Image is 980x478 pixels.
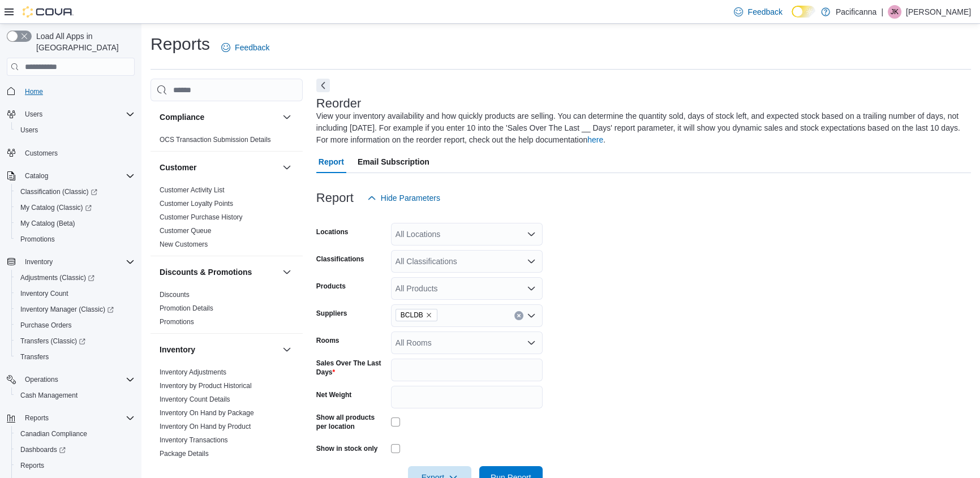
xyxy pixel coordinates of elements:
[587,135,603,144] a: here
[160,200,233,208] a: Customer Loyalty Points
[151,133,303,151] div: Compliance
[16,123,42,137] a: Users
[11,286,139,302] button: Inventory Count
[16,427,92,441] a: Canadian Compliance
[160,240,208,248] a: New Customers
[32,31,135,53] span: Load All Apps in [GEOGRAPHIC_DATA]
[20,461,44,470] span: Reports
[792,18,792,18] span: Dark Mode
[280,161,294,174] button: Customer
[20,411,135,425] span: Reports
[20,321,72,330] span: Purchase Orders
[11,317,139,333] button: Purchase Orders
[906,5,971,19] p: [PERSON_NAME]
[316,390,351,399] label: Net Weight
[20,255,135,269] span: Inventory
[16,232,135,246] span: Promotions
[11,442,139,458] a: Dashboards
[11,216,139,231] button: My Catalog (Beta)
[16,318,76,332] a: Purchase Orders
[160,227,211,235] a: Customer Queue
[16,201,135,214] span: My Catalog (Classic)
[11,426,139,442] button: Canadian Compliance
[20,126,38,135] span: Users
[16,185,102,199] a: Classification (Classic)
[11,270,139,286] a: Adjustments (Classic)
[160,436,228,445] span: Inventory Transactions
[160,304,213,313] span: Promotion Details
[160,318,194,326] a: Promotions
[16,201,96,214] a: My Catalog (Classic)
[2,254,139,270] button: Inventory
[20,146,135,160] span: Customers
[401,309,423,321] span: BCLDB
[16,271,135,285] span: Adjustments (Classic)
[160,186,225,194] a: Customer Activity List
[16,217,80,230] a: My Catalog (Beta)
[20,203,92,212] span: My Catalog (Classic)
[25,87,43,96] span: Home
[363,187,445,209] button: Hide Parameters
[11,231,139,247] button: Promotions
[160,199,233,208] span: Customer Loyalty Points
[2,410,139,426] button: Reports
[160,422,251,431] span: Inventory On Hand by Product
[16,318,135,332] span: Purchase Orders
[20,169,135,183] span: Catalog
[25,110,42,119] span: Users
[20,373,135,386] span: Operations
[11,200,139,216] a: My Catalog (Classic)
[514,311,523,320] button: Clear input
[160,226,211,235] span: Customer Queue
[16,350,53,364] a: Transfers
[160,266,252,278] h3: Discounts & Promotions
[25,414,49,423] span: Reports
[16,334,90,348] a: Transfers (Classic)
[20,352,49,361] span: Transfers
[836,5,876,19] p: Pacificanna
[16,443,135,457] span: Dashboards
[160,368,226,376] a: Inventory Adjustments
[2,106,139,122] button: Users
[160,162,196,173] h3: Customer
[20,187,97,196] span: Classification (Classic)
[11,458,139,473] button: Reports
[235,42,269,53] span: Feedback
[316,309,347,318] label: Suppliers
[316,282,346,291] label: Products
[2,145,139,161] button: Customers
[20,84,135,98] span: Home
[160,382,252,390] a: Inventory by Product Historical
[160,395,230,404] span: Inventory Count Details
[16,427,135,441] span: Canadian Compliance
[747,6,782,18] span: Feedback
[160,111,278,123] button: Compliance
[160,317,194,326] span: Promotions
[16,217,135,230] span: My Catalog (Beta)
[316,79,330,92] button: Next
[151,33,210,55] h1: Reports
[16,303,135,316] span: Inventory Manager (Classic)
[11,333,139,349] a: Transfers (Classic)
[316,110,965,146] div: View your inventory availability and how quickly products are selling. You can determine the quan...
[25,257,53,266] span: Inventory
[23,6,74,18] img: Cova
[2,168,139,184] button: Catalog
[527,257,536,266] button: Open list of options
[891,5,899,19] span: JK
[160,344,278,355] button: Inventory
[396,309,437,321] span: BCLDB
[160,240,208,249] span: New Customers
[151,183,303,256] div: Customer
[160,213,243,222] span: Customer Purchase History
[425,312,432,318] button: Remove BCLDB from selection in this group
[16,303,118,316] a: Inventory Manager (Classic)
[160,344,195,355] h3: Inventory
[160,135,271,144] span: OCS Transaction Submission Details
[160,449,209,458] span: Package Details
[527,230,536,239] button: Open list of options
[16,123,135,137] span: Users
[20,373,63,386] button: Operations
[11,122,139,138] button: Users
[160,423,251,430] a: Inventory On Hand by Product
